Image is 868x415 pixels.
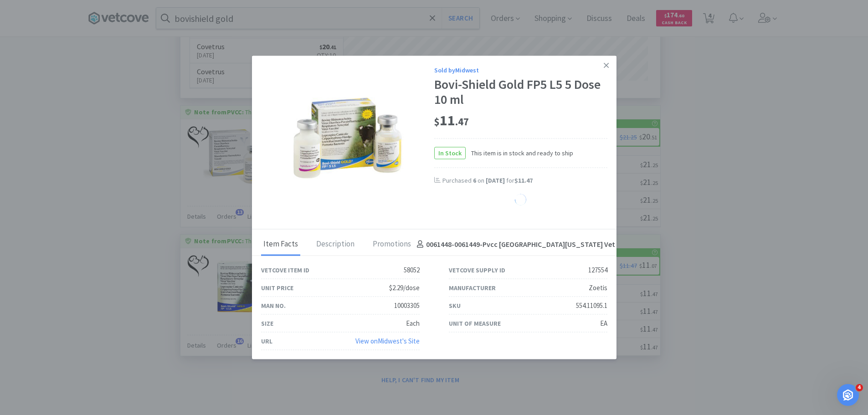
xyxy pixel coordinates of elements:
div: $2.29/dose [389,282,420,293]
div: SKU [449,301,461,311]
div: Zoetis [589,282,607,293]
div: Each [406,318,420,329]
span: 4 [856,384,863,391]
div: 127554 [588,265,607,276]
a: View onMidwest's Site [355,337,420,345]
div: 10003305 [394,300,420,311]
h4: 0061448-0061449 - Pvcc [GEOGRAPHIC_DATA][US_STATE] Vet Svc [413,239,628,251]
div: Promotions [370,233,413,256]
div: Unit of Measure [449,318,501,328]
div: Vetcove Item ID [261,265,309,275]
span: $11.47 [514,176,533,184]
div: Bovi-Shield Gold FP5 L5 5 Dose 10 ml [434,77,607,107]
span: $ [434,115,440,128]
div: URL [261,336,272,346]
div: 554.11095.1 [576,300,607,311]
span: 11 [434,111,469,129]
span: In Stock [435,147,465,159]
span: [DATE] [486,176,505,184]
span: This item is in stock and ready to ship [466,148,573,158]
div: Vetcove Supply ID [449,265,505,275]
span: 6 [473,176,476,184]
div: Description [314,233,357,256]
span: . 47 [455,115,469,128]
div: 58052 [404,265,420,276]
div: Purchased on for [442,176,607,185]
div: Man No. [261,301,286,311]
iframe: Intercom live chat [837,384,859,406]
div: Sold by Midwest [434,65,607,75]
img: d1573f85f753469fa3fda95c82f1be73_127554.jpeg [288,80,407,199]
div: Size [261,318,273,328]
div: EA [600,318,607,329]
div: Unit Price [261,283,293,293]
div: Item Facts [261,233,300,256]
div: Manufacturer [449,283,496,293]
